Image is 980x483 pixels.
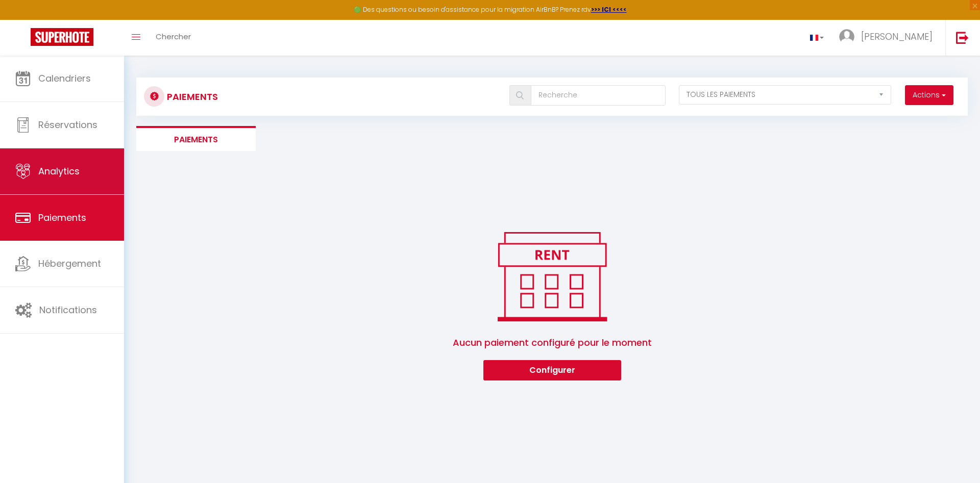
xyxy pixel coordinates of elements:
span: Chercher [156,31,191,42]
button: Actions [905,85,953,106]
span: Aucun paiement configuré pour le moment [453,325,652,360]
img: rent.png [487,227,617,325]
span: [PERSON_NAME] [861,30,933,43]
img: Super Booking [31,28,93,46]
a: Chercher [148,20,199,56]
span: Notifications [39,303,97,316]
a: >>> ICI <<<< [591,5,627,14]
input: Recherche [531,85,666,106]
h3: Paiements [167,85,218,108]
span: Calendriers [38,72,91,85]
span: Analytics [38,165,80,177]
img: ... [839,29,854,44]
span: Réservations [38,118,97,131]
button: Configurer [483,360,621,380]
a: ... [PERSON_NAME] [831,20,945,56]
img: logout [956,31,969,44]
span: Hébergement [38,257,101,270]
li: Paiements [136,126,256,151]
span: Paiements [38,211,86,224]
